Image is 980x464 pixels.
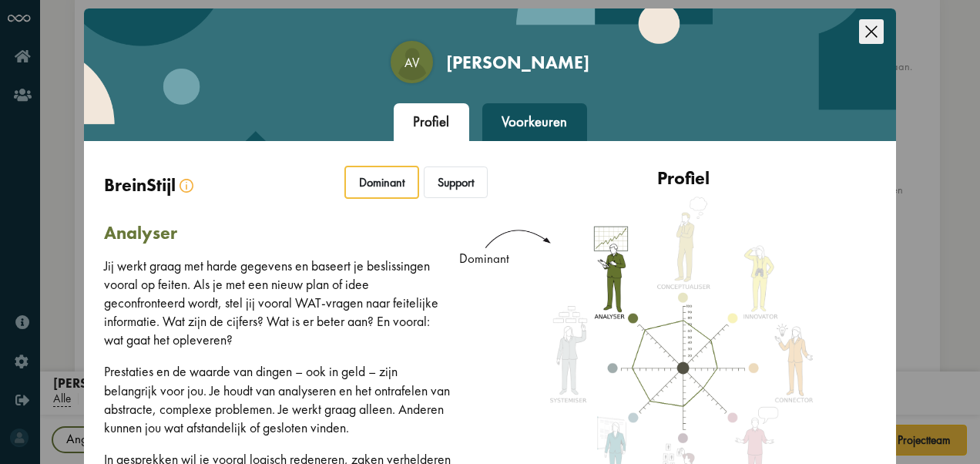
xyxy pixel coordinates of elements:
p: Jij werkt graag met harde gegevens en baseert je beslissingen vooral op feiten. Als je met een ni... [104,257,451,349]
div: Dominant [344,166,419,199]
div: Support [424,166,488,198]
div: Profiel [394,103,469,142]
span: Av [392,53,431,72]
p: Prestaties en de waarde van dingen – ook in geld – zijn belangrijk voor jou. Je houdt van analyse... [104,362,451,436]
div: Voorkeuren [482,103,587,142]
div: [PERSON_NAME] [446,52,589,73]
img: info.svg [180,179,193,193]
div: analyser [104,222,491,244]
div: Dominant [455,249,513,267]
div: Profiel [490,167,877,189]
div: BreinStijl [92,174,229,196]
button: Close this dialog [851,8,891,48]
